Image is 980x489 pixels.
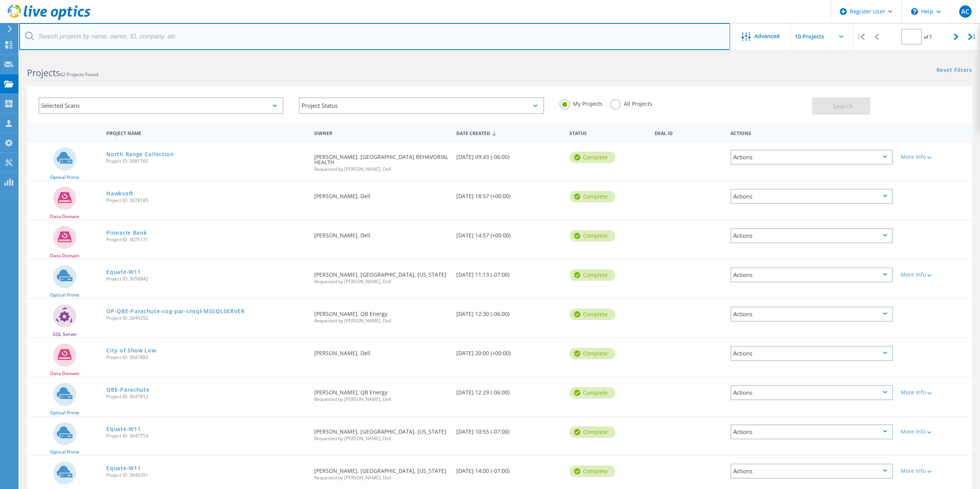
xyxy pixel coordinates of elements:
div: Deal Id [651,125,726,140]
div: More Info [901,429,968,434]
span: Optical Prime [50,175,79,180]
div: More Info [901,272,968,277]
div: Owner [310,125,452,140]
div: [DATE] 09:43 (-06:00) [452,142,566,167]
div: Complete [570,269,615,281]
div: Status [566,125,651,140]
div: [PERSON_NAME], [GEOGRAPHIC_DATA], [US_STATE] [310,260,452,292]
div: [PERSON_NAME], Dell [310,181,452,207]
span: Data Domain [50,254,79,258]
div: Complete [570,387,615,399]
div: [DATE] 14:57 (+00:00) [452,220,566,246]
div: Complete [570,152,615,163]
div: Actions [730,307,893,322]
label: All Projects [610,99,652,107]
div: | [964,23,980,50]
div: [PERSON_NAME], QB Energy [310,377,452,409]
button: Search [812,97,870,115]
div: [PERSON_NAME], Dell [310,220,452,246]
span: Search [833,102,853,110]
div: [DATE] 11:13 (-07:00) [452,260,566,285]
div: Actions [730,150,893,165]
div: Actions [730,267,893,282]
div: Actions [730,346,893,361]
a: OP-QBE-Parachute-cog-par-cnsql-MSSQLSERVER [106,309,245,314]
span: Requested by [PERSON_NAME], Dell [314,436,448,441]
span: Requested by [PERSON_NAME], Dell [314,167,448,172]
span: Requested by [PERSON_NAME], Dell [314,319,448,323]
span: of 7 [924,34,932,40]
div: [DATE] 12:30 (-06:00) [452,299,566,324]
a: North Range Collection [106,152,174,157]
a: City of Show Low [106,348,156,353]
b: Projects [27,67,60,79]
div: Complete [570,426,615,438]
a: Hawksoft [106,191,134,196]
span: Optical Prime [50,293,79,297]
label: My Projects [560,99,603,107]
div: Complete [570,309,615,320]
a: Equate-W11 [106,466,141,471]
input: Search projects by name, owner, ID, company, etc [19,23,730,50]
div: [DATE] 20:00 (+00:00) [452,338,566,364]
span: Optical Prime [50,450,79,454]
span: Requested by [PERSON_NAME], Dell [314,476,448,480]
div: [PERSON_NAME], [GEOGRAPHIC_DATA], [US_STATE] [310,417,452,449]
div: More Info [901,468,968,474]
div: Complete [570,466,615,477]
div: [DATE] 14:00 (-07:00) [452,456,566,481]
span: Optical Prime [50,411,79,415]
div: Actions [730,385,893,400]
div: More Info [901,390,968,395]
span: Data Domain [50,371,79,376]
span: 62 Projects Found [60,71,98,78]
div: [PERSON_NAME], Dell [310,338,452,364]
div: [PERSON_NAME], [GEOGRAPHIC_DATA], [US_STATE] [310,456,452,488]
div: More Info [901,154,968,160]
span: Project ID: 3049252 [106,316,307,320]
div: Complete [570,191,615,202]
div: [PERSON_NAME], [GEOGRAPHIC_DATA] BEHAVORIAL HEALTH [310,142,452,179]
div: Actions [730,464,893,479]
div: [DATE] 10:55 (-07:00) [452,417,566,442]
span: Project ID: 3081765 [106,159,307,164]
div: Actions [730,189,893,204]
span: Project ID: 3075171 [106,237,307,242]
div: Date Created [452,125,566,140]
div: Complete [570,230,615,242]
span: Data Domain [50,214,79,219]
div: Actions [730,228,893,243]
div: Complete [570,348,615,359]
span: SQL Server [53,332,77,337]
div: [DATE] 12:29 (-06:00) [452,377,566,403]
a: QBE-Parachute [106,387,149,392]
span: Project ID: 3046391 [106,473,307,477]
div: | [853,23,869,50]
div: Project Status [299,97,544,114]
div: [DATE] 18:57 (+00:00) [452,181,566,207]
div: Actions [730,424,893,439]
span: Advanced [754,33,780,39]
div: [PERSON_NAME], QB Energy [310,299,452,331]
span: Project ID: 3047753 [106,434,307,438]
svg: \n [911,8,918,15]
span: Requested by [PERSON_NAME], Dell [314,397,448,402]
a: Reset Filters [936,67,972,74]
span: Requested by [PERSON_NAME], Dell [314,279,448,284]
span: Project ID: 3047812 [106,394,307,399]
div: Selected Scans [39,97,283,114]
a: Pinnacle Bank [106,230,147,235]
a: Equate-W11 [106,269,141,275]
span: Project ID: 3078185 [106,198,307,203]
span: AC [961,8,969,15]
a: Equate-W11 [106,426,141,432]
div: Actions [727,125,897,140]
span: Project ID: 3047883 [106,355,307,360]
div: Project Name [102,125,310,140]
span: Project ID: 3056842 [106,277,307,281]
a: Live Optics Dashboard [8,16,90,22]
